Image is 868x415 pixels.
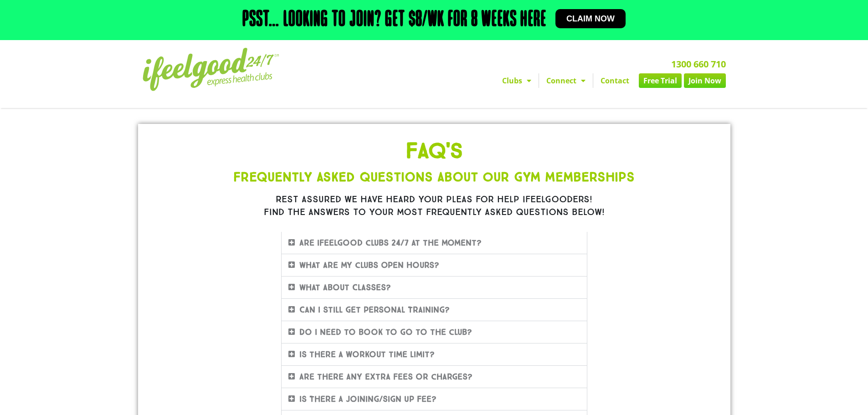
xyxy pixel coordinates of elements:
[684,73,726,88] a: Join Now
[495,73,539,88] a: Clubs
[350,73,726,88] nav: Menu
[282,232,587,254] div: Are ifeelgood clubs 24/7 at the moment?
[593,73,637,88] a: Contact
[282,343,587,365] div: Is there a workout time limit?
[179,193,689,218] h1: Rest assured we have heard your pleas for help ifeelgooders! Find the answers to your most freque...
[299,282,391,292] a: What about Classes?
[282,388,587,410] div: Is There A Joining/Sign Up Fee?
[282,366,587,388] div: Are there any extra fees or charges?
[282,254,587,276] div: What are my clubs Open Hours?
[299,238,482,248] a: Are ifeelgood clubs 24/7 at the moment?
[242,9,546,31] h2: Psst… Looking to join? Get $8/wk for 8 weeks here
[282,299,587,321] div: Can I still get Personal Training?
[299,349,435,359] a: Is there a workout time limit?
[639,73,682,88] a: Free Trial
[671,58,726,70] a: 1300 660 710
[299,305,450,315] a: Can I still get Personal Training?
[299,394,437,404] a: Is There A Joining/Sign Up Fee?
[539,73,593,88] a: Connect
[282,321,587,343] div: Do I need to book to go to the club?
[299,327,472,337] a: Do I need to book to go to the club?
[566,15,615,23] span: Claim now
[299,260,439,270] a: What are my clubs Open Hours?
[179,140,689,162] h1: FAQ'S
[299,372,473,382] a: Are there any extra fees or charges?
[179,171,689,184] h1: Frequently Asked Questions About Our Gym Memberships
[282,277,587,298] div: What about Classes?
[555,9,626,28] a: Claim now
